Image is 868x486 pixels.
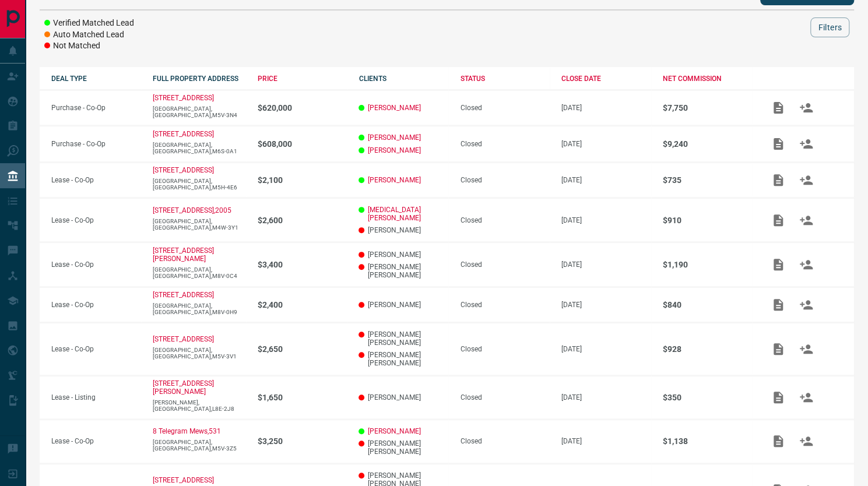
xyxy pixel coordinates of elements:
p: [STREET_ADDRESS] [153,476,214,484]
a: [STREET_ADDRESS] [153,291,214,299]
div: Closed [460,140,550,148]
div: Closed [460,216,550,224]
p: [GEOGRAPHIC_DATA],[GEOGRAPHIC_DATA],M8V-0C4 [153,266,246,279]
p: $1,138 [663,436,753,446]
p: [PERSON_NAME],[GEOGRAPHIC_DATA],L8E-2J8 [153,399,246,412]
p: [DATE] [561,216,651,224]
span: Match Clients [792,139,820,147]
p: [PERSON_NAME] [PERSON_NAME] [359,330,448,347]
p: Lease - Co-Op [51,176,141,184]
p: [PERSON_NAME] [PERSON_NAME] [359,439,448,456]
p: $3,400 [258,260,347,269]
p: [GEOGRAPHIC_DATA],[GEOGRAPHIC_DATA],M5H-4E6 [153,178,246,191]
p: [GEOGRAPHIC_DATA],[GEOGRAPHIC_DATA],M8V-0H9 [153,302,246,315]
p: [PERSON_NAME] [359,226,448,234]
p: Lease - Co-Op [51,260,141,269]
p: $2,650 [258,344,347,354]
span: Match Clients [792,344,820,353]
div: DEAL TYPE [51,75,141,83]
p: Purchase - Co-Op [51,140,141,148]
p: $620,000 [258,103,347,112]
a: [STREET_ADDRESS] [153,335,214,343]
p: [PERSON_NAME] [359,301,448,309]
p: $2,400 [258,300,347,309]
li: Not Matched [44,40,134,52]
a: [STREET_ADDRESS][PERSON_NAME] [153,379,214,396]
p: $608,000 [258,139,347,149]
a: [STREET_ADDRESS] [153,130,214,138]
span: Add / View Documents [764,175,792,184]
span: Match Clients [792,103,820,111]
div: STATUS [460,75,550,83]
p: [DATE] [561,393,651,402]
span: Match Clients [792,393,820,401]
p: [PERSON_NAME] [359,393,448,402]
span: Add / View Documents [764,103,792,111]
span: Add / View Documents [764,344,792,353]
p: $910 [663,216,753,225]
p: [DATE] [561,345,651,353]
p: $2,100 [258,175,347,185]
p: Purchase - Co-Op [51,104,141,112]
a: [STREET_ADDRESS] [153,166,214,174]
span: Match Clients [792,436,820,445]
span: Match Clients [792,175,820,184]
p: $3,250 [258,436,347,446]
p: Lease - Co-Op [51,437,141,445]
span: Add / View Documents [764,139,792,147]
p: [DATE] [561,140,651,148]
p: Lease - Co-Op [51,345,141,353]
p: Lease - Listing [51,393,141,402]
p: [DATE] [561,301,651,309]
span: Add / View Documents [764,216,792,224]
div: FULL PROPERTY ADDRESS [153,75,246,83]
p: $928 [663,344,753,354]
p: [GEOGRAPHIC_DATA],[GEOGRAPHIC_DATA],M5V-3Z5 [153,439,246,452]
span: Match Clients [792,260,820,268]
a: [PERSON_NAME] [367,133,420,142]
p: [PERSON_NAME] [359,251,448,259]
p: [DATE] [561,437,651,445]
p: Lease - Co-Op [51,301,141,309]
a: [PERSON_NAME] [367,104,420,112]
p: $1,650 [258,393,347,402]
span: Match Clients [792,216,820,224]
p: [DATE] [561,104,651,112]
a: [STREET_ADDRESS][PERSON_NAME] [153,246,214,263]
span: Add / View Documents [764,436,792,445]
p: $9,240 [663,139,753,149]
p: [PERSON_NAME] [PERSON_NAME] [359,263,448,279]
div: Closed [460,437,550,445]
div: CLIENTS [359,75,448,83]
p: [STREET_ADDRESS],2005 [153,206,231,214]
a: [PERSON_NAME] [367,427,420,435]
p: $840 [663,300,753,309]
p: [GEOGRAPHIC_DATA],[GEOGRAPHIC_DATA],M5V-3V1 [153,347,246,360]
p: $7,750 [663,103,753,112]
li: Auto Matched Lead [44,29,134,41]
div: Closed [460,345,550,353]
a: [PERSON_NAME] [367,146,420,154]
span: Add / View Documents [764,300,792,308]
a: [STREET_ADDRESS] [153,94,214,102]
div: Closed [460,393,550,402]
div: PRICE [258,75,347,83]
p: [PERSON_NAME] [PERSON_NAME] [359,351,448,367]
div: NET COMMISSION [663,75,753,83]
p: $350 [663,393,753,402]
a: [MEDICAL_DATA][PERSON_NAME] [367,206,448,222]
div: Closed [460,104,550,112]
p: $2,600 [258,216,347,225]
a: 8 Telegram Mews,531 [153,427,221,435]
p: [GEOGRAPHIC_DATA],[GEOGRAPHIC_DATA],M6S-0A1 [153,142,246,154]
a: [PERSON_NAME] [367,176,420,184]
p: Lease - Co-Op [51,216,141,224]
div: CLOSE DATE [561,75,651,83]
